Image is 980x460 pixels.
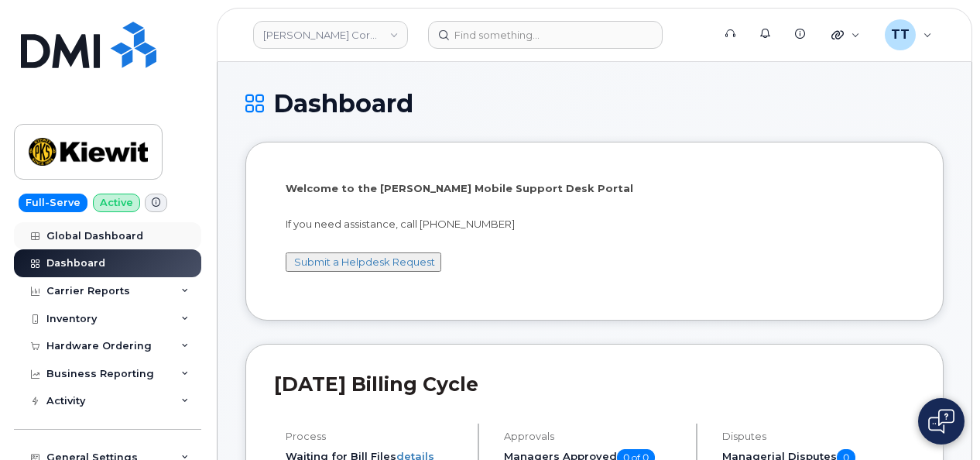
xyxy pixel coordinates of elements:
[294,256,435,268] a: Submit a Helpdesk Request
[286,217,903,232] p: If you need assistance, call [PHONE_NUMBER]
[928,409,954,434] img: Open chat
[286,431,464,442] h4: Process
[274,372,915,396] h2: [DATE] Billing Cycle
[245,90,944,117] h1: Dashboard
[504,431,683,442] h4: Approvals
[286,181,903,196] p: Welcome to the [PERSON_NAME] Mobile Support Desk Portal
[722,431,915,442] h4: Disputes
[286,252,441,272] button: Submit a Helpdesk Request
